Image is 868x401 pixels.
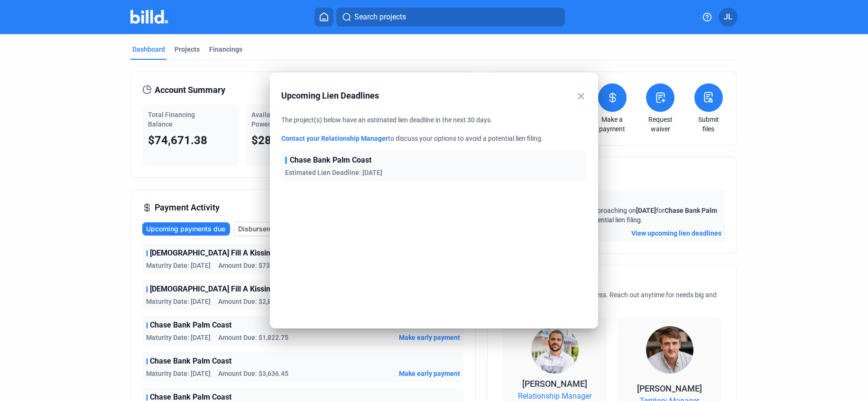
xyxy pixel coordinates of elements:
[399,369,460,378] span: Make early payment
[130,10,168,24] img: Billd Company Logo
[150,283,288,295] span: [DEMOGRAPHIC_DATA] Fill A Kissimmee
[285,169,382,176] span: Estimated Lien Deadline: [DATE]
[290,155,371,166] span: Chase Bank Palm Coast
[522,379,587,389] span: [PERSON_NAME]
[281,135,388,142] a: Contact your Relationship Manager
[281,116,492,124] span: The project(s) below have an estimated lien deadline in the next 30 days.
[388,135,543,142] span: to discuss your options to avoid a potential lien filing.
[146,333,211,342] span: Maturity Date: [DATE]
[218,261,283,270] span: Amount Due: $730.46
[150,247,288,259] span: [DEMOGRAPHIC_DATA] Fill A Kissimmee
[146,369,211,378] span: Maturity Date: [DATE]
[692,115,725,134] a: Submit files
[218,369,288,378] span: Amount Due: $3,636.45
[636,207,656,214] span: [DATE]
[146,297,211,306] span: Maturity Date: [DATE]
[596,115,629,134] a: Make a payment
[251,111,315,128] span: Available Purchasing Power
[146,261,211,270] span: Maturity Date: [DATE]
[531,326,579,374] img: Relationship Manager
[281,89,563,102] span: Upcoming Lien Deadlines
[631,228,721,238] button: View upcoming lien deadlines
[175,45,200,54] div: Projects
[218,333,288,342] span: Amount Due: $1,822.75
[637,383,702,393] span: [PERSON_NAME]
[150,319,231,331] span: Chase Bank Palm Coast
[148,134,207,147] span: $74,671.38
[148,111,195,128] span: Total Financing Balance
[354,11,406,23] span: Search projects
[218,297,288,306] span: Amount Due: $2,871.44
[575,91,587,102] mat-icon: close
[132,45,165,54] div: Dashboard
[724,11,732,23] span: JL
[646,326,693,374] img: Territory Manager
[155,201,220,214] span: Payment Activity
[499,291,717,308] span: We're here for you and your business. Reach out anytime for needs big and small!
[644,115,677,134] a: Request waiver
[238,224,286,234] span: Disbursements
[146,224,225,234] span: Upcoming payments due
[251,134,317,147] span: $284,455.62
[150,355,231,367] span: Chase Bank Palm Coast
[399,333,460,342] span: Make early payment
[209,45,242,54] div: Financings
[155,83,225,97] span: Account Summary
[503,207,717,224] span: The estimated lien deadline is approaching on for . Contact us to avoid a potential lien filing.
